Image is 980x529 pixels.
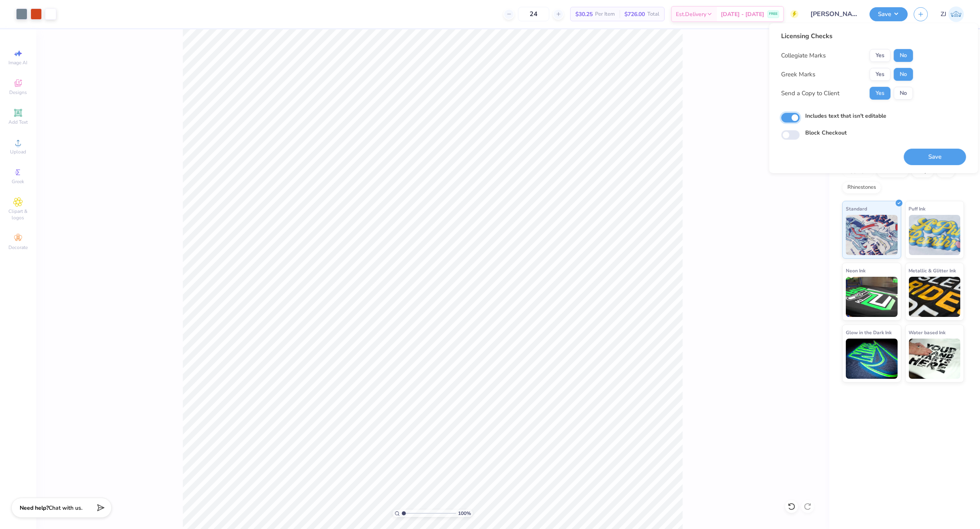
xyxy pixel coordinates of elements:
[846,215,898,255] img: Standard
[909,277,961,317] img: Metallic & Glitter Ink
[721,10,764,18] span: [DATE] - [DATE]
[846,339,898,379] img: Glow in the Dark Ink
[769,11,777,17] span: FREE
[8,244,28,251] span: Decorate
[781,89,839,98] div: Send a Copy to Client
[846,328,892,337] span: Glow in the Dark Ink
[518,7,549,21] input: – –
[12,178,25,185] span: Greek
[8,119,28,125] span: Add Text
[676,10,706,18] span: Est. Delivery
[909,339,961,379] img: Water based Ink
[647,10,659,18] span: Total
[909,215,961,255] img: Puff Ink
[870,49,890,62] button: Yes
[458,510,471,517] span: 100 %
[9,89,27,96] span: Designs
[805,129,847,137] label: Block Checkout
[894,87,913,100] button: No
[842,182,881,194] div: Rhinestones
[870,68,890,81] button: Yes
[941,6,964,22] a: ZJ
[909,328,946,337] span: Water based Ink
[846,204,867,213] span: Standard
[10,149,26,155] span: Upload
[941,10,946,19] span: ZJ
[575,10,593,18] span: $30.25
[781,51,826,60] div: Collegiate Marks
[781,31,913,41] div: Licensing Checks
[846,277,898,317] img: Neon Ink
[49,504,82,512] span: Chat with us.
[9,59,28,66] span: Image AI
[4,208,32,221] span: Clipart & logos
[904,149,966,165] button: Save
[846,266,865,275] span: Neon Ink
[894,49,913,62] button: No
[781,70,815,79] div: Greek Marks
[624,10,645,18] span: $726.00
[805,112,886,120] label: Includes text that isn't editable
[909,266,956,275] span: Metallic & Glitter Ink
[20,504,49,512] strong: Need help?
[870,87,890,100] button: Yes
[870,7,908,21] button: Save
[894,68,913,81] button: No
[948,6,964,22] img: Zhor Junavee Antocan
[909,204,926,213] span: Puff Ink
[595,10,615,18] span: Per Item
[804,6,863,22] input: Untitled Design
